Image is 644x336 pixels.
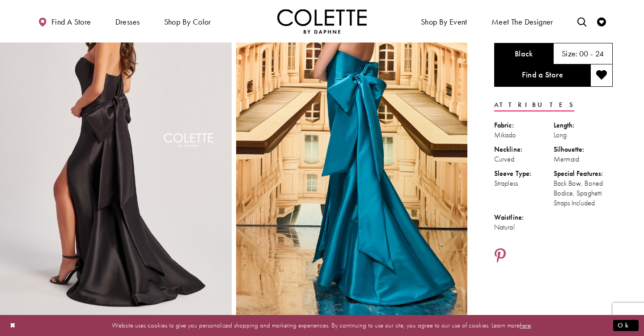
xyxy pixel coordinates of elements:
span: Meet the designer [491,17,553,26]
span: Size: [562,48,578,59]
div: Length: [554,120,613,130]
h5: Chosen color [515,49,533,58]
span: Shop by color [164,17,211,26]
div: Curved [494,154,554,164]
span: Find a store [51,17,91,26]
span: Shop By Event [419,9,470,34]
span: Dresses [115,17,140,26]
a: Check Wishlist [595,9,608,34]
div: Natural [494,222,554,232]
div: Long [554,130,613,140]
a: Share using Pinterest - Opens in new tab [494,248,506,265]
h5: 00 - 24 [579,49,604,58]
span: Shop By Event [421,17,467,26]
div: Sleeve Type: [494,169,554,179]
a: Attributes [494,98,574,111]
div: Waistline: [494,213,554,222]
div: Special Features: [554,169,613,179]
a: Find a store [36,9,93,34]
a: Meet the designer [489,9,555,34]
p: Website uses cookies to give you personalized shopping and marketing experiences. By continuing t... [64,319,580,332]
a: Toggle search [575,9,589,34]
a: Find a Store [494,64,590,87]
button: Close Dialog [5,318,21,333]
div: Mikado [494,130,554,140]
div: Strapless [494,179,554,188]
a: Visit Home Page [277,9,367,34]
img: Colette by Daphne [277,9,367,34]
div: Fabric: [494,120,554,130]
span: Shop by color [162,9,213,34]
div: Neckline: [494,145,554,154]
div: Silhouette: [554,145,613,154]
span: Dresses [113,9,142,34]
div: Back Bow, Boned Bodice, Spaghetti Straps Included [554,179,613,208]
a: here [520,321,531,330]
button: Add to wishlist [590,64,613,87]
button: Submit Dialog [613,320,639,331]
div: Mermaid [554,154,613,164]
